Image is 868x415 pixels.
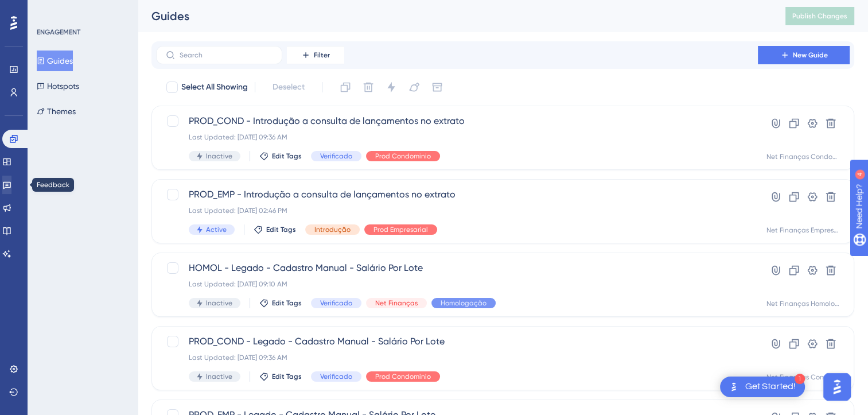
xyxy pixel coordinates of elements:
[206,298,232,308] span: Inactive
[766,373,840,382] div: Net Finanças Condomínio
[27,3,72,17] span: Need Help?
[273,80,305,94] span: Deselect
[766,299,840,308] div: Net Finanças Homologação
[262,77,315,98] button: Deselect
[320,298,352,308] span: Verificado
[272,298,302,308] span: Edit Tags
[373,225,428,234] span: Prod Empresarial
[314,225,351,234] span: Introdução
[720,377,805,397] div: Open Get Started! checklist, remaining modules: 1
[189,261,725,275] span: HOMOL - Legado - Cadastro Manual - Salário Por Lote
[151,8,757,24] div: Guides
[80,6,83,15] div: 4
[766,226,840,235] div: Net Finanças Empresarial
[792,11,847,21] span: Publish Changes
[189,335,725,348] span: PROD_COND - Legado - Cadastro Manual - Salário Por Lote
[266,225,296,234] span: Edit Tags
[189,133,725,142] div: Last Updated: [DATE] 09:36 AM
[272,152,302,161] span: Edit Tags
[375,152,431,161] span: Prod Condominio
[206,225,227,234] span: Active
[259,298,302,308] button: Edit Tags
[375,298,418,308] span: Net Finanças
[441,298,486,308] span: Homologação
[785,7,854,25] button: Publish Changes
[189,206,725,215] div: Last Updated: [DATE] 02:46 PM
[287,46,344,64] button: Filter
[259,152,302,161] button: Edit Tags
[254,225,296,234] button: Edit Tags
[180,51,273,59] input: Search
[181,80,248,94] span: Select All Showing
[272,372,302,381] span: Edit Tags
[206,372,232,381] span: Inactive
[189,353,725,362] div: Last Updated: [DATE] 09:36 AM
[758,46,850,64] button: New Guide
[766,152,840,161] div: Net Finanças Condomínio
[375,372,431,381] span: Prod Condominio
[795,374,805,384] div: 1
[189,188,725,201] span: PROD_EMP - Introdução a consulta de lançamentos no extrato
[745,381,796,393] div: Get Started!
[37,51,73,71] button: Guides
[189,280,725,289] div: Last Updated: [DATE] 09:10 AM
[259,372,302,381] button: Edit Tags
[37,76,79,96] button: Hotspots
[37,28,80,37] div: ENGAGEMENT
[727,380,741,394] img: launcher-image-alternative-text
[37,101,76,122] button: Themes
[820,370,854,404] iframe: UserGuiding AI Assistant Launcher
[793,51,828,60] span: New Guide
[320,152,352,161] span: Verificado
[189,114,725,128] span: PROD_COND - Introdução a consulta de lançamentos no extrato
[314,51,330,60] span: Filter
[320,372,352,381] span: Verificado
[206,152,232,161] span: Inactive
